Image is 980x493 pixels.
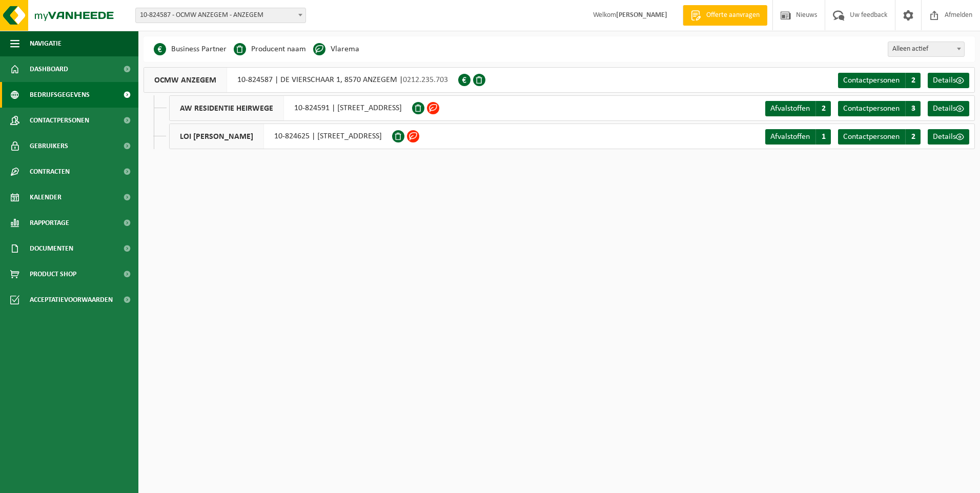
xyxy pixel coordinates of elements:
[765,101,831,116] a: Afvalstoffen 2
[905,101,921,116] span: 3
[30,82,90,108] span: Bedrijfsgegevens
[843,105,900,113] span: Contactpersonen
[765,129,831,145] a: Afvalstoffen 1
[170,96,284,120] span: AW RESIDENTIE HEIRWEGE
[313,42,359,57] li: Vlarema
[30,56,68,82] span: Dashboard
[933,76,956,85] span: Details
[704,10,762,20] span: Offerte aanvragen
[815,101,831,116] span: 2
[30,108,89,133] span: Contactpersonen
[843,133,900,141] span: Contactpersonen
[616,11,667,19] strong: [PERSON_NAME]
[30,287,113,313] span: Acceptatievoorwaarden
[838,73,921,88] a: Contactpersonen 2
[683,5,767,26] a: Offerte aanvragen
[30,31,62,56] span: Navigatie
[30,133,68,159] span: Gebruikers
[136,8,305,23] span: 10-824587 - OCMW ANZEGEM - ANZEGEM
[928,101,969,116] a: Details
[770,133,810,141] span: Afvalstoffen
[169,95,412,121] div: 10-824591 | [STREET_ADDRESS]
[30,210,69,236] span: Rapportage
[30,236,73,261] span: Documenten
[838,101,921,116] a: Contactpersonen 3
[154,42,227,57] li: Business Partner
[933,133,956,141] span: Details
[770,105,810,113] span: Afvalstoffen
[170,124,264,149] span: LOI [PERSON_NAME]
[403,76,448,84] span: 0212.235.703
[838,129,921,145] a: Contactpersonen 2
[888,42,964,56] span: Alleen actief
[843,76,900,85] span: Contactpersonen
[928,73,969,88] a: Details
[815,129,831,145] span: 1
[30,159,70,184] span: Contracten
[928,129,969,145] a: Details
[933,105,956,113] span: Details
[888,42,965,57] span: Alleen actief
[234,42,306,57] li: Producent naam
[30,261,76,287] span: Product Shop
[135,8,306,23] span: 10-824587 - OCMW ANZEGEM - ANZEGEM
[144,67,458,93] div: 10-824587 | DE VIERSCHAAR 1, 8570 ANZEGEM |
[905,129,921,145] span: 2
[905,73,921,88] span: 2
[30,184,62,210] span: Kalender
[169,124,392,149] div: 10-824625 | [STREET_ADDRESS]
[144,68,227,92] span: OCMW ANZEGEM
